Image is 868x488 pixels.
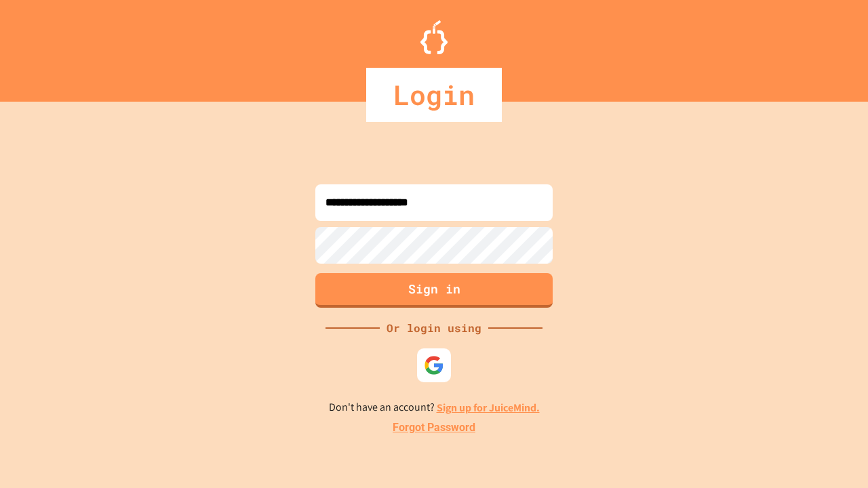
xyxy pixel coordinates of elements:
p: Don't have an account? [329,399,540,416]
div: Or login using [380,320,488,336]
a: Sign up for JuiceMind. [437,401,540,415]
button: Sign in [315,273,553,308]
div: Login [366,68,502,122]
a: Forgot Password [393,420,475,436]
img: google-icon.svg [424,355,444,375]
img: Logo.svg [420,20,448,54]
